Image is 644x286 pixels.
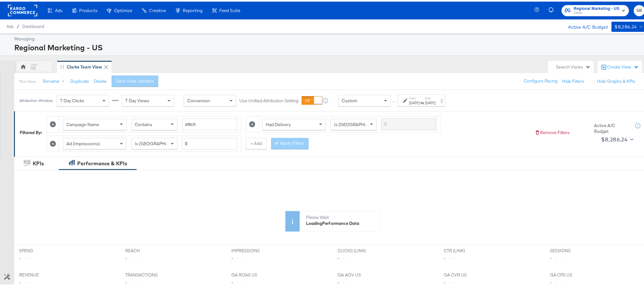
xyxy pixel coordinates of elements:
span: SB [636,5,642,13]
span: 7 Day Clicks [60,96,84,102]
div: SB [31,64,36,70]
span: Campaign Name [66,120,99,126]
div: Filtered By: [20,128,42,134]
span: Is [GEOGRAPHIC_DATA] [334,120,383,126]
span: Conversion [187,96,210,102]
span: 7 Day Views [125,96,149,102]
div: $8,286.24 [615,21,637,29]
button: Hide Filters [562,77,584,83]
button: Rename [38,74,72,86]
div: Active A/C Budget [562,20,608,30]
div: Managing: [14,34,643,40]
button: Duplicate [70,77,89,83]
span: Creative [149,6,166,11]
span: Optimize [114,6,132,11]
div: Attribution Window: [19,97,53,101]
div: Regional Marketing - US [14,40,643,51]
span: Is [GEOGRAPHIC_DATA] [135,139,183,145]
span: Custom [342,96,357,102]
strong: to [420,99,425,104]
button: $8,286.24 [599,133,635,143]
a: Dashboard [22,22,44,27]
div: Drag to reorder tab [60,63,64,67]
span: Clarks [574,9,620,14]
button: Regional Marketing - USClarks [562,4,629,15]
button: + Add [246,136,266,148]
button: Hide Graphs & KPIs [597,77,635,83]
span: Contains [135,120,152,126]
div: Clarks Team View [67,62,102,68]
button: Delete [94,77,107,83]
label: End: [425,95,435,99]
input: Enter a number [182,136,237,148]
div: Active A/C Budget [594,121,629,133]
div: [DATE] [409,99,420,104]
span: Products [79,6,97,11]
label: Use Unified Attribution Setting: [239,96,299,102]
span: Feed Suite [219,6,240,11]
div: This View: [19,77,36,82]
span: Regional Marketing - US [574,4,620,11]
label: Start: [409,95,420,99]
input: Enter a search term [182,117,237,129]
button: Configure Pacing [519,74,562,85]
span: ↑ [391,99,397,101]
button: Remove Filters [535,128,570,134]
div: KPIs [33,158,44,166]
span: Ads [6,22,14,27]
span: Ad (Impressions) [66,139,100,145]
span: / [14,22,22,27]
div: Search Views [556,62,591,68]
div: $8,286.24 [601,133,628,143]
div: Create View [607,62,639,69]
input: Enter a search term [381,117,436,129]
span: Ads [55,6,62,11]
div: [DATE] [425,99,435,104]
span: Reporting [183,6,202,11]
div: Performance & KPIs [77,158,127,166]
span: Had Delivery [266,120,291,126]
